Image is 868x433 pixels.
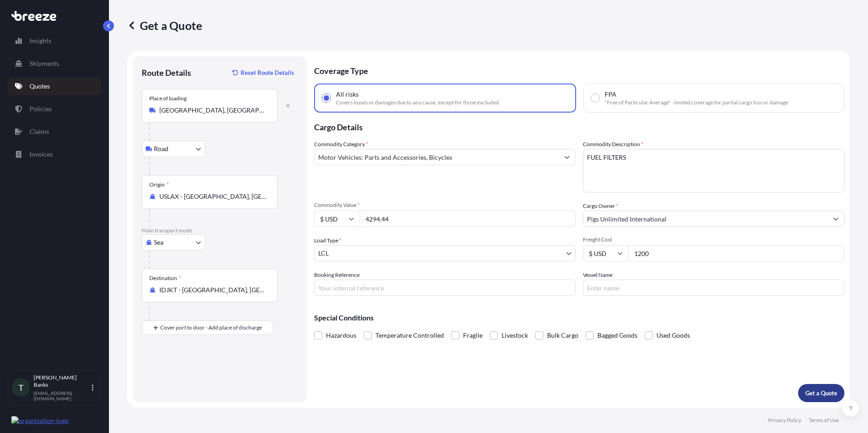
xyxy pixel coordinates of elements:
p: Get a Quote [127,18,202,33]
p: Main transport mode [142,227,298,234]
input: All risksCovers losses or damages due to any cause, except for those excluded [322,94,330,102]
span: Hazardous [326,329,356,342]
span: LCL [318,249,329,258]
label: Cargo Owner [583,202,618,211]
span: "Free of Particular Average" - limited coverage for partial cargo loss or damage [605,99,788,106]
span: T [19,383,24,392]
p: Policies [30,104,52,113]
input: Type amount [360,211,576,227]
div: Destination [149,275,181,282]
span: Sea [154,238,163,247]
p: [PERSON_NAME] Banks [34,374,90,389]
a: Insights [8,32,101,50]
label: Vessel Name [583,271,612,280]
input: Your internal reference [314,280,576,296]
img: organization-logo [11,416,69,425]
a: Quotes [8,77,101,95]
span: Road [154,144,168,153]
button: LCL [314,245,576,261]
a: Policies [8,100,101,118]
input: Select a commodity type [315,149,559,165]
div: Place of loading [149,95,187,102]
button: Show suggestions [559,149,575,165]
input: Place of loading [159,106,266,115]
p: Route Details [142,67,191,78]
p: Get a Quote [805,389,837,398]
a: Terms of Use [809,417,839,424]
span: Bagged Goods [597,329,637,342]
span: Livestock [502,329,528,342]
span: Fragile [463,329,483,342]
p: Invoices [30,150,53,159]
span: Cover port to door - Add place of discharge [160,323,262,332]
p: Claims [30,127,49,136]
label: Commodity Description [583,140,643,149]
span: Used Goods [656,329,690,342]
p: Shipments [30,59,59,68]
button: Reset Route Details [228,65,298,80]
span: Load Type [314,236,341,245]
button: Cover port to door - Add place of discharge [142,320,273,335]
input: Full name [583,211,828,227]
span: FPA [605,90,616,99]
p: Special Conditions [314,314,844,321]
button: Show suggestions [828,211,844,227]
input: Origin [159,192,266,201]
p: Cargo Details [314,113,844,140]
a: Privacy Policy [768,417,801,424]
p: [EMAIL_ADDRESS][DOMAIN_NAME] [34,390,90,401]
p: Insights [30,36,51,45]
button: Get a Quote [798,384,844,402]
a: Claims [8,123,101,141]
input: Destination [159,285,266,295]
span: Freight Cost [583,236,844,243]
button: Select transport [142,234,205,251]
span: Covers losses or damages due to any cause, except for those excluded [336,99,499,106]
p: Coverage Type [314,56,844,84]
input: Enter amount [628,245,844,261]
a: Invoices [8,145,101,163]
span: Commodity Value [314,202,576,209]
div: Origin [149,181,169,188]
span: Bulk Cargo [547,329,578,342]
input: FPA"Free of Particular Average" - limited coverage for partial cargo loss or damage [591,94,599,102]
span: All risks [336,90,359,99]
a: Shipments [8,54,101,73]
p: Quotes [30,82,50,91]
span: Temperature Controlled [375,329,444,342]
button: Select transport [142,141,205,157]
input: Enter name [583,280,844,296]
label: Commodity Category [314,140,368,149]
label: Booking Reference [314,271,360,280]
p: Reset Route Details [241,68,294,77]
